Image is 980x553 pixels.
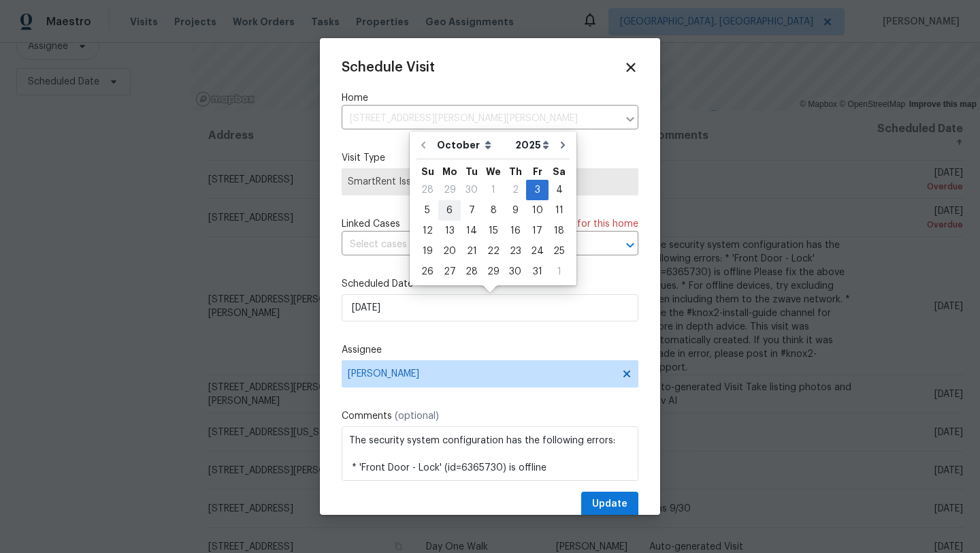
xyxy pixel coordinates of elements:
[438,262,461,282] div: Mon Oct 27 2025
[461,180,483,200] div: 30
[526,221,549,240] div: 17
[504,241,526,262] div: Thu Oct 23 2025
[526,242,549,261] div: 24
[483,262,504,282] div: Wed Oct 29 2025
[438,180,461,200] div: 29
[553,131,573,159] button: Go to next month
[342,277,638,291] label: Scheduled Date
[526,241,549,262] div: Fri Oct 24 2025
[442,167,457,176] abbr: Monday
[413,131,434,159] button: Go to previous month
[461,242,483,261] div: 21
[342,234,600,255] input: Select cases
[549,200,570,221] div: Sat Oct 11 2025
[342,217,400,231] span: Linked Cases
[465,167,478,176] abbr: Tuesday
[461,241,483,262] div: Tue Oct 21 2025
[549,221,570,240] div: 18
[504,262,526,282] div: Thu Oct 30 2025
[342,151,638,165] label: Visit Type
[504,221,526,241] div: Thu Oct 16 2025
[416,200,438,221] div: Sun Oct 05 2025
[461,221,483,240] div: 14
[483,180,504,200] div: 1
[342,426,638,481] textarea: The security system configuration has the following errors: * 'Front Door - Lock' (id=6365730) is...
[526,221,549,241] div: Fri Oct 17 2025
[416,221,438,241] div: Sun Oct 12 2025
[504,200,526,221] div: Thu Oct 09 2025
[504,242,526,261] div: 23
[483,242,504,261] div: 22
[342,61,435,74] span: Schedule Visit
[581,492,638,517] button: Update
[483,200,504,221] div: Wed Oct 08 2025
[526,262,549,282] div: Fri Oct 31 2025
[549,242,570,261] div: 25
[526,180,549,200] div: Fri Oct 03 2025
[486,167,501,176] abbr: Wednesday
[434,135,512,155] select: Month
[509,167,522,176] abbr: Thursday
[512,135,553,155] select: Year
[438,201,461,220] div: 6
[483,221,504,240] div: 15
[416,262,438,281] div: 26
[526,201,549,220] div: 10
[438,221,461,241] div: Mon Oct 13 2025
[342,108,618,129] input: Enter in an address
[416,241,438,262] div: Sun Oct 19 2025
[438,242,461,261] div: 20
[549,221,570,241] div: Sat Oct 18 2025
[342,343,638,357] label: Assignee
[461,200,483,221] div: Tue Oct 07 2025
[342,294,638,321] input: M/D/YYYY
[549,180,570,200] div: 4
[461,262,483,281] div: 28
[438,262,461,281] div: 27
[438,241,461,262] div: Mon Oct 20 2025
[549,241,570,262] div: Sat Oct 25 2025
[504,201,526,220] div: 9
[549,180,570,200] div: Sat Oct 04 2025
[526,262,549,281] div: 31
[421,167,434,176] abbr: Sunday
[504,262,526,281] div: 30
[483,201,504,220] div: 8
[549,201,570,220] div: 11
[416,201,438,220] div: 5
[438,180,461,200] div: Mon Sep 29 2025
[483,221,504,241] div: Wed Oct 15 2025
[342,409,638,423] label: Comments
[416,180,438,200] div: Sun Sep 28 2025
[416,262,438,282] div: Sun Oct 26 2025
[483,180,504,200] div: Wed Oct 01 2025
[553,167,566,176] abbr: Saturday
[438,221,461,240] div: 13
[483,262,504,281] div: 29
[526,200,549,221] div: Fri Oct 10 2025
[416,221,438,240] div: 12
[504,180,526,200] div: Thu Oct 02 2025
[461,221,483,241] div: Tue Oct 14 2025
[526,180,549,200] div: 3
[621,236,640,255] button: Open
[416,180,438,200] div: 28
[623,60,638,75] span: Close
[461,201,483,220] div: 7
[504,221,526,240] div: 16
[483,241,504,262] div: Wed Oct 22 2025
[549,262,570,282] div: Sat Nov 01 2025
[549,262,570,281] div: 1
[416,242,438,261] div: 19
[348,175,632,189] span: SmartRent Issue
[438,200,461,221] div: Mon Oct 06 2025
[395,411,439,421] span: (optional)
[348,368,615,379] span: [PERSON_NAME]
[533,167,542,176] abbr: Friday
[461,262,483,282] div: Tue Oct 28 2025
[592,496,627,513] span: Update
[461,180,483,200] div: Tue Sep 30 2025
[504,180,526,200] div: 2
[342,91,638,105] label: Home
